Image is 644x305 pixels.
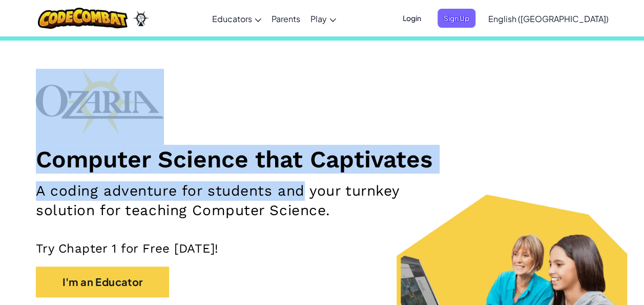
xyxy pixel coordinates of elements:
[483,5,614,32] a: English ([GEOGRAPHIC_DATA])
[36,241,608,256] p: Try Chapter 1 for Free [DATE]!
[36,266,169,297] button: I'm an Educator
[207,5,266,32] a: Educators
[36,181,419,220] h2: A coding adventure for students and your turnkey solution for teaching Computer Science.
[305,5,341,32] a: Play
[38,8,128,29] img: CodeCombat logo
[397,9,427,28] button: Login
[212,13,252,24] span: Educators
[36,145,608,174] h1: Computer Science that Captivates
[438,9,475,28] button: Sign Up
[488,13,609,24] span: English ([GEOGRAPHIC_DATA])
[36,69,164,135] img: Ozaria branding logo
[133,11,149,26] img: Ozaria
[266,5,305,32] a: Parents
[310,13,327,24] span: Play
